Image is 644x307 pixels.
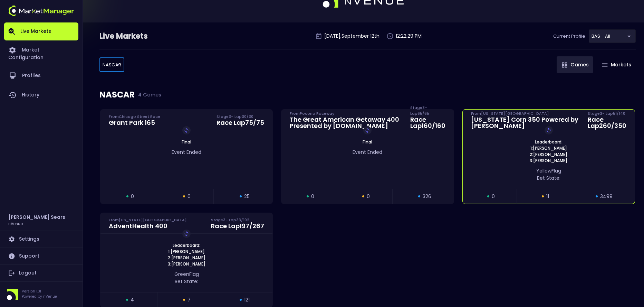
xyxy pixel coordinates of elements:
[109,120,160,126] div: Grant Park 165
[211,223,264,229] div: Race Lap 197 / 267
[528,158,569,164] span: 3: [PERSON_NAME]
[8,221,23,226] h3: nVenue
[174,271,199,278] span: green Flag
[602,63,608,67] img: gameIcon
[290,117,402,129] div: The Great American Getaway 400 Presented by [DOMAIN_NAME]
[99,80,636,109] div: NASCAR
[290,111,402,116] div: From Pocono Raceway
[217,120,264,126] div: Race Lap 75 / 75
[184,231,189,236] img: replayImg
[471,117,579,129] div: [US_STATE] Corn 350 Powered by [PERSON_NAME]
[184,128,189,133] img: replayImg
[600,193,613,200] span: 3499
[99,31,184,42] div: Live Markets
[597,56,636,73] button: Markets
[8,6,74,16] img: logo
[365,128,370,133] img: replayImg
[410,117,445,129] div: Race Lap 160 / 160
[528,151,569,158] span: 2: [PERSON_NAME]
[188,296,191,304] span: 7
[4,66,78,85] a: Profiles
[324,32,379,40] p: [DATE] , September 12 th
[131,193,134,200] span: 0
[188,193,191,200] span: 0
[180,139,193,145] span: Final
[131,296,134,304] span: 4
[244,296,250,304] span: 121
[4,231,78,248] a: Settings
[22,294,57,299] p: Powered by nVenue
[211,217,264,223] div: Stage 3 - Lap 33 / 102
[166,249,207,255] span: 1: [PERSON_NAME]
[471,111,579,116] div: From [US_STATE][GEOGRAPHIC_DATA]
[135,92,161,97] span: 4 Games
[175,278,198,285] span: Bet State:
[99,58,124,72] div: BAS - All
[410,111,445,116] div: Stage 3 - Lap 65 / 65
[589,29,636,43] div: BAS - All
[588,117,626,129] div: Race Lap 260 / 350
[396,32,422,40] p: 12:22:29 PM
[109,217,187,223] div: From [US_STATE][GEOGRAPHIC_DATA]
[528,145,569,151] span: 1: [PERSON_NAME]
[172,149,201,156] span: Event Ended
[4,289,78,300] div: Version 1.31Powered by nVenue
[166,255,208,261] span: 2: [PERSON_NAME]
[423,193,431,200] span: 326
[4,85,78,105] a: History
[361,139,374,145] span: Final
[546,128,551,133] img: replayImg
[537,175,560,182] span: Bet State:
[109,114,160,119] div: From Chicago Street Race
[4,265,78,281] a: Logout
[546,193,549,200] span: 11
[166,261,208,267] span: 3: [PERSON_NAME]
[557,56,593,73] button: Games
[562,62,567,68] img: gameIcon
[4,248,78,264] a: Support
[553,33,585,40] p: Current Profile
[244,193,250,200] span: 25
[588,111,626,116] div: Stage 3 - Lap 51 / 140
[492,193,495,200] span: 0
[4,22,78,40] a: Live Markets
[311,193,314,200] span: 0
[4,40,78,66] a: Market Configuration
[353,149,382,156] span: Event Ended
[217,114,264,119] div: Stage 3 - Lap 30 / 30
[367,193,370,200] span: 0
[533,139,565,145] span: Leaderboard:
[536,167,561,174] span: yellow Flag
[171,242,202,249] span: Leaderboard:
[109,223,187,229] div: AdventHealth 400
[8,213,65,221] h2: [PERSON_NAME] Sears
[22,289,57,294] p: Version 1.31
